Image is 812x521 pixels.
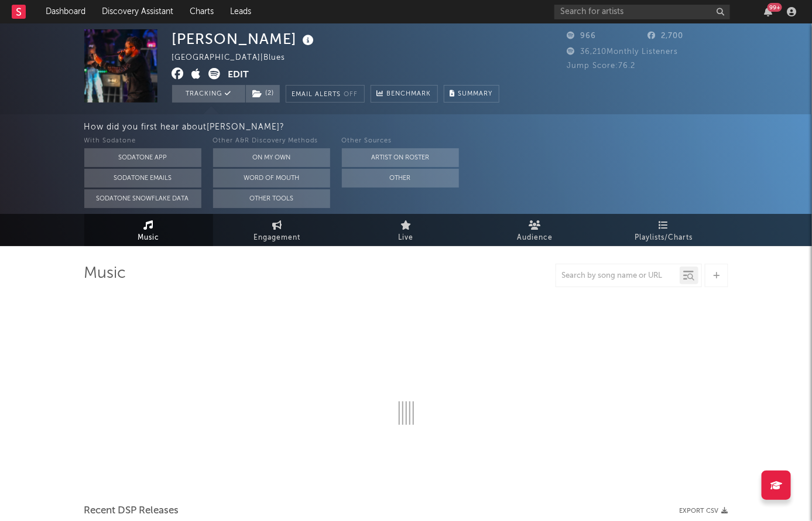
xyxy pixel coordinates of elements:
[213,214,342,246] a: Engagement
[84,504,179,518] span: Recent DSP Releases
[768,3,782,12] div: 99 +
[213,134,330,148] div: Other A&R Discovery Methods
[471,214,599,246] a: Audience
[213,148,330,167] button: On My Own
[286,85,365,103] button: Email AlertsOff
[556,271,680,281] input: Search by song name or URL
[444,85,499,103] button: Summary
[84,134,201,148] div: With Sodatone
[138,231,159,245] span: Music
[246,85,280,103] button: (2)
[342,169,459,188] button: Other
[647,32,683,40] span: 2,700
[680,508,728,515] button: Export CSV
[554,5,730,19] input: Search for artists
[399,231,414,245] span: Live
[371,85,438,103] a: Benchmark
[213,169,330,188] button: Word Of Mouth
[172,29,317,49] div: [PERSON_NAME]
[228,68,249,83] button: Edit
[342,134,459,148] div: Other Sources
[567,48,679,56] span: 36,210 Monthly Listeners
[764,7,772,16] button: 99+
[458,91,493,97] span: Summary
[84,169,201,188] button: Sodatone Emails
[342,214,471,246] a: Live
[245,85,280,103] span: ( 2 )
[344,91,358,98] em: Off
[567,32,597,40] span: 966
[342,148,459,167] button: Artist on Roster
[172,85,245,103] button: Tracking
[635,231,693,245] span: Playlists/Charts
[567,62,636,70] span: Jump Score: 76.2
[172,51,299,65] div: [GEOGRAPHIC_DATA] | Blues
[213,189,330,208] button: Other Tools
[84,189,201,208] button: Sodatone Snowflake Data
[517,231,553,245] span: Audience
[84,148,201,167] button: Sodatone App
[254,231,301,245] span: Engagement
[599,214,728,246] a: Playlists/Charts
[84,214,213,246] a: Music
[387,87,431,101] span: Benchmark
